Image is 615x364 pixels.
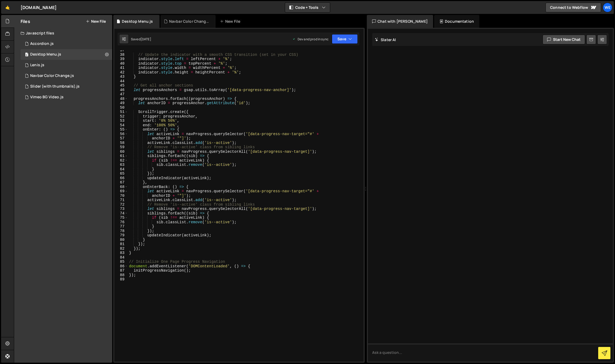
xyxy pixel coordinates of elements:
div: 43 [114,75,128,79]
div: 88 [114,273,128,277]
div: 61 [114,154,128,158]
div: 15717/41747.js [21,49,112,60]
button: Save [332,34,358,44]
div: 15717/43048.js [21,92,112,103]
div: 44 [114,79,128,84]
div: [DOMAIN_NAME] [21,4,57,11]
span: 0 [25,53,28,57]
div: 74 [114,211,128,216]
div: 85 [114,260,128,264]
div: 80 [114,238,128,242]
a: Connect to Webflow [546,3,601,12]
div: 72 [114,202,128,207]
div: 50 [114,105,128,110]
div: 67 [114,180,128,185]
div: Navbar Color Change.js [30,73,74,78]
div: Lenis.js [30,63,44,68]
div: Desktop Menu.js [122,19,153,24]
button: Start new chat [543,35,585,44]
div: Slider (with thumbnails).js [30,84,80,89]
div: 82 [114,246,128,251]
div: Desktop Menu.js [30,52,61,57]
div: 39 [114,57,128,61]
div: 15717/43423.js [21,71,112,81]
div: 38 [114,53,128,57]
div: 68 [114,185,128,189]
div: 84 [114,255,128,260]
div: 15717/41748.js [21,60,112,71]
div: Javascript files [14,28,112,38]
div: 71 [114,198,128,202]
div: 64 [114,167,128,172]
div: New File [220,19,242,24]
div: 78 [114,229,128,233]
h2: Slater AI [375,37,396,42]
div: 52 [114,114,128,119]
div: 75 [114,216,128,220]
div: 86 [114,264,128,269]
div: Navbar Color Change.js [169,19,209,24]
div: 76 [114,220,128,225]
div: 56 [114,132,128,136]
div: 51 [114,110,128,114]
div: 53 [114,119,128,123]
div: 73 [114,207,128,211]
div: 46 [114,88,128,92]
div: Chat with [PERSON_NAME] [367,15,433,28]
div: 83 [114,251,128,255]
div: 48 [114,97,128,101]
div: 65 [114,171,128,176]
div: 60 [114,150,128,154]
div: 79 [114,233,128,238]
div: Dev and prod in sync [292,37,329,41]
div: 15717/43688.js [21,81,112,92]
button: Code + Tools [285,3,330,12]
div: 45 [114,83,128,88]
div: 41 [114,66,128,70]
div: 47 [114,92,128,97]
div: 87 [114,268,128,273]
div: Documentation [434,15,479,28]
div: Accordion.js [30,41,54,46]
div: 62 [114,158,128,163]
div: 37 [114,48,128,53]
div: 54 [114,123,128,128]
div: Vimeo BG Video.js [30,95,64,100]
button: New File [86,19,106,24]
a: 🤙 [1,1,14,14]
div: 66 [114,176,128,181]
div: 49 [114,101,128,105]
div: 77 [114,224,128,229]
div: 69 [114,189,128,194]
div: 15717/41910.js [21,38,112,49]
div: 57 [114,136,128,141]
div: 40 [114,61,128,66]
div: 58 [114,141,128,145]
div: 70 [114,194,128,198]
div: 42 [114,70,128,75]
div: 89 [114,277,128,282]
div: 59 [114,145,128,150]
div: Saved [131,37,151,41]
div: 55 [114,127,128,132]
div: 81 [114,242,128,246]
a: We [603,3,612,12]
div: 63 [114,163,128,167]
h2: Files [21,18,30,24]
div: [DATE] [141,37,151,41]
